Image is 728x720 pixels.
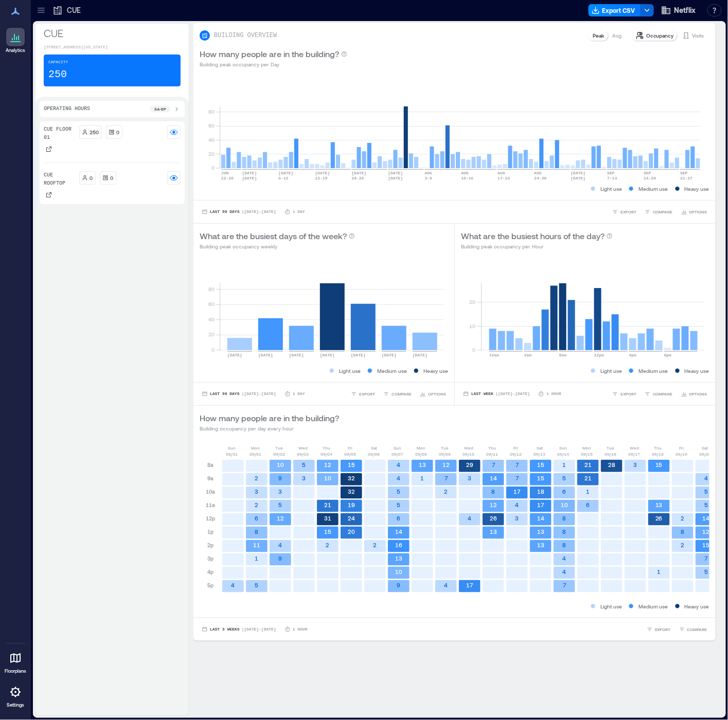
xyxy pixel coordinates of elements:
tspan: 20 [470,299,476,305]
p: 11a [206,501,215,509]
p: Fri [348,445,353,451]
tspan: 60 [208,122,215,129]
text: 7-13 [607,176,617,181]
p: CUE [44,26,181,40]
text: 8am [559,353,567,357]
span: COMPARE [653,391,673,397]
tspan: 0 [211,165,215,171]
p: What are the busiest hours of the day? [461,230,605,242]
text: 3 [634,462,637,469]
p: Mon [252,445,260,451]
text: 15 [348,462,355,469]
p: 09/12 [510,451,522,457]
text: 8 [255,529,259,535]
text: 7 [705,555,708,562]
p: 09/02 [274,451,286,457]
p: 1 Day [293,209,305,215]
p: Light use [600,185,622,193]
text: 15 [537,462,544,469]
tspan: 40 [208,316,215,322]
p: Medium use [377,367,407,375]
button: OPTIONS [418,389,448,399]
p: Wed [630,445,639,451]
text: 12 [442,462,450,469]
p: How many people are in the building? [200,48,339,60]
text: 15 [537,475,544,482]
p: CUE [67,5,81,15]
span: COMPARE [653,209,673,215]
button: OPTIONS [679,207,709,217]
text: SEP [680,171,688,175]
p: 09/10 [463,451,475,457]
text: 13 [537,542,544,549]
span: OPTIONS [689,391,707,397]
text: 21 [584,462,592,469]
p: 0 [90,174,93,182]
text: 13 [490,529,497,535]
text: 21-27 [680,176,693,181]
text: 5 [255,582,259,589]
text: 4 [397,462,401,469]
p: Tue [607,445,615,451]
span: COMPARE [392,391,412,397]
text: 4 [445,582,448,589]
text: 13 [537,529,544,535]
text: 11 [253,542,260,549]
text: [DATE] [320,353,335,357]
text: [DATE] [242,171,257,175]
p: Sun [394,445,402,451]
text: 6-12 [279,176,289,181]
text: 17 [514,489,521,495]
text: 4 [563,569,566,575]
text: 3 [516,515,519,522]
p: Building peak occupancy per Day [200,60,347,68]
text: 19 [348,502,355,509]
text: 3 [279,489,282,495]
text: 5 [397,502,401,509]
p: Medium use [638,367,668,375]
text: 1 [255,555,259,562]
p: Medium use [638,185,668,193]
text: 7 [492,462,495,469]
text: [DATE] [227,353,242,357]
p: Visits [693,31,704,40]
text: 14 [537,515,544,522]
text: [DATE] [289,353,304,357]
p: Tue [276,445,283,451]
text: [DATE] [571,171,585,175]
p: 250 [48,67,67,82]
p: 09/05 [345,451,357,457]
p: Wed [464,445,473,451]
p: 5p [207,581,214,589]
p: 09/18 [652,451,664,457]
span: EXPORT [359,391,375,397]
text: 2 [445,489,448,495]
text: 10 [324,475,331,482]
text: 13 [395,555,402,562]
text: 12 [703,529,710,535]
text: 10 [277,462,284,469]
text: 12am [489,353,499,357]
p: Building peak occupancy weekly [200,242,355,250]
p: Heavy use [685,185,709,193]
span: EXPORT [620,209,636,215]
text: 20-26 [352,176,364,181]
button: EXPORT [645,624,673,635]
p: 09/07 [392,451,404,457]
p: Thu [654,445,662,451]
text: 9 [279,475,282,482]
text: 14 [395,529,402,535]
tspan: 20 [208,151,215,157]
p: 8a [207,461,214,469]
span: EXPORT [655,626,671,633]
button: EXPORT [349,389,377,399]
text: 7 [516,475,519,482]
p: 10a [206,488,215,496]
p: Medium use [638,602,668,610]
text: 26 [490,515,497,522]
text: 10 [561,502,568,509]
text: 21 [584,475,592,482]
p: 3p [207,554,214,563]
p: Thu [489,445,496,451]
tspan: 20 [208,332,215,338]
